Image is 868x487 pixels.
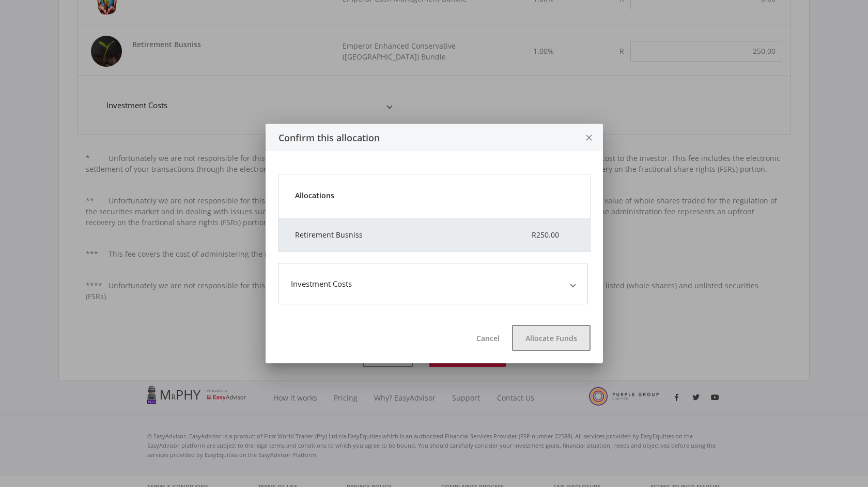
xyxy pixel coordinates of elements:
[584,124,594,152] i: close
[283,229,510,240] div: Retirement Busniss
[576,124,603,151] button: close
[464,325,512,351] button: Cancel
[278,263,588,304] mat-expansion-panel-header: Investment Costs
[283,190,586,201] div: Allocations
[266,130,576,145] div: Confirm this allocation
[512,325,591,351] button: Allocate Funds
[510,229,586,240] div: R250.00
[291,278,352,290] div: Investment Costs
